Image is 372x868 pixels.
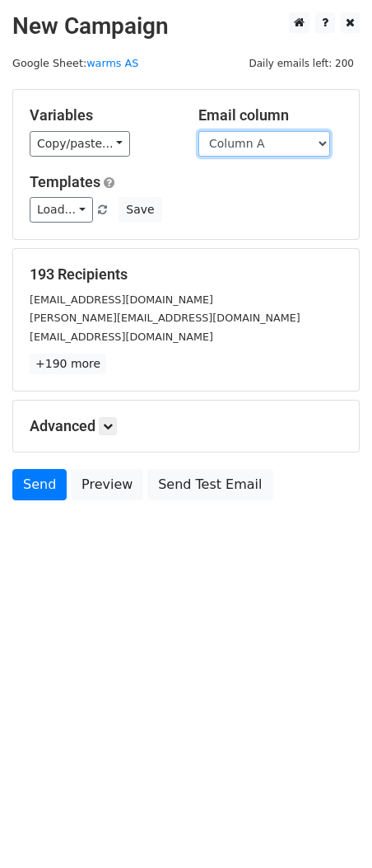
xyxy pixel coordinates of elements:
[30,131,130,157] a: Copy/paste...
[30,417,342,435] h5: Advanced
[86,57,138,69] a: warms AS
[71,469,143,500] a: Preview
[243,54,360,73] span: Daily emails left: 200
[243,57,360,69] a: Daily emails left: 200
[12,12,360,40] h2: New Campaign
[30,106,174,124] h5: Variables
[147,469,272,500] a: Send Test Email
[12,469,67,500] a: Send
[30,197,93,223] a: Load...
[30,265,342,284] h5: 193 Recipients
[30,354,106,374] a: +190 more
[30,173,100,190] a: Templates
[198,106,342,124] h5: Email column
[12,57,138,69] small: Google Sheet:
[30,331,213,343] small: [EMAIL_ADDRESS][DOMAIN_NAME]
[30,312,300,324] small: [PERSON_NAME][EMAIL_ADDRESS][DOMAIN_NAME]
[290,789,372,868] iframe: Chat Widget
[30,293,213,306] small: [EMAIL_ADDRESS][DOMAIN_NAME]
[119,197,161,223] button: Save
